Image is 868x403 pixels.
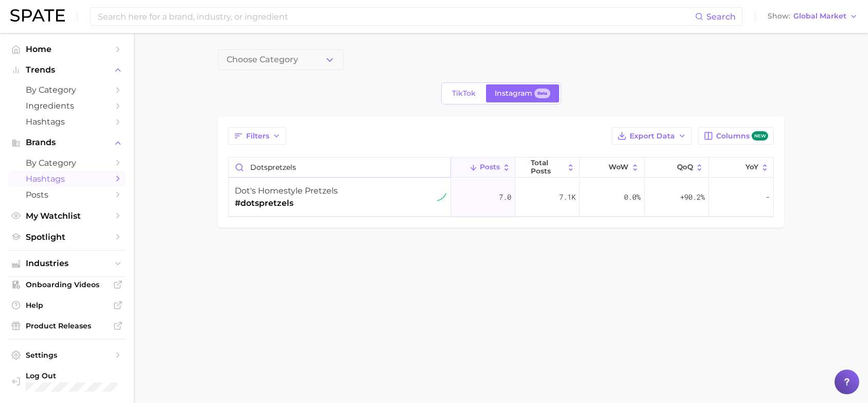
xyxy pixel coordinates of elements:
a: Spotlight [8,229,126,245]
span: new [752,131,768,141]
input: Search in category [229,157,450,177]
button: Trends [8,62,126,78]
a: Hashtags [8,171,126,187]
span: Product Releases [26,321,108,330]
span: Total Posts [531,159,564,175]
span: My Watchlist [26,211,108,221]
button: Industries [8,256,126,271]
a: Log out. Currently logged in with e-mail ameera.masud@digitas.com. [8,368,126,395]
span: TikTok [452,89,476,98]
span: 0.0% [624,191,640,203]
img: SPATE [10,9,65,22]
span: Show [768,13,790,19]
span: Posts [480,163,500,171]
a: My Watchlist [8,208,126,224]
span: Log Out [26,371,129,380]
button: ShowGlobal Market [765,10,860,23]
a: InstagramBeta [486,84,559,102]
span: YoY [745,163,758,171]
span: Spotlight [26,232,108,242]
span: Trends [26,65,108,75]
button: Export Data [612,127,692,145]
a: Help [8,297,126,313]
button: WoW [580,157,644,178]
span: 7.1k [559,191,576,203]
span: Instagram [495,89,532,98]
span: dot's homestyle pretzels [235,186,338,196]
span: Ingredients [26,101,108,111]
button: Columnsnew [698,127,774,145]
a: Product Releases [8,318,126,334]
a: by Category [8,82,126,98]
a: Onboarding Videos [8,277,126,292]
span: Onboarding Videos [26,280,108,289]
span: Search [706,12,736,22]
span: Hashtags [26,117,108,127]
span: Industries [26,259,108,268]
span: Brands [26,138,108,147]
span: - [766,191,770,203]
a: Ingredients [8,98,126,114]
span: Filters [246,132,269,141]
button: Filters [228,127,286,145]
span: Export Data [630,132,675,141]
button: dot's homestyle pretzels#dotspretzelsinstagram sustained riser7.07.1k0.0%+90.2%- [229,178,773,217]
span: Beta [537,89,547,98]
img: instagram sustained riser [437,192,446,202]
span: by Category [26,85,108,95]
span: Help [26,301,108,310]
a: Home [8,41,126,57]
span: Global Market [793,13,846,19]
a: Settings [8,347,126,363]
button: Posts [451,157,515,178]
a: by Category [8,155,126,171]
span: #dotspretzels [235,197,338,209]
a: Hashtags [8,114,126,130]
a: TikTok [443,84,484,102]
span: Posts [26,190,108,200]
span: +90.2% [680,191,705,203]
button: Brands [8,135,126,150]
button: YoY [709,157,773,178]
span: Choose Category [227,55,298,64]
a: Posts [8,187,126,203]
span: QoQ [677,163,693,171]
input: Search here for a brand, industry, or ingredient [97,8,695,25]
span: Home [26,44,108,54]
span: WoW [609,163,629,171]
span: Settings [26,351,108,360]
button: Total Posts [515,157,580,178]
span: by Category [26,158,108,168]
button: Choose Category [218,49,344,70]
button: QoQ [645,157,709,178]
span: Hashtags [26,174,108,184]
span: Columns [716,131,768,141]
span: 7.0 [499,191,511,203]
